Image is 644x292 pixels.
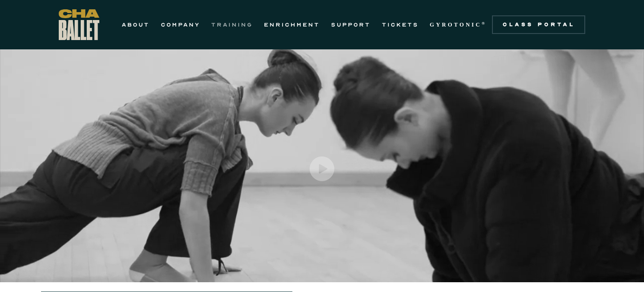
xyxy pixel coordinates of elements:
[59,9,99,40] a: home
[430,21,482,28] strong: GYROTONIC
[264,19,320,30] a: ENRICHMENT
[382,19,419,30] a: TICKETS
[211,19,253,30] a: TRAINING
[161,19,200,30] a: COMPANY
[498,21,580,28] div: Class Portal
[430,19,487,30] a: GYROTONIC®
[122,19,150,30] a: ABOUT
[482,21,487,26] sup: ®
[492,15,585,34] a: Class Portal
[331,19,371,30] a: SUPPORT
